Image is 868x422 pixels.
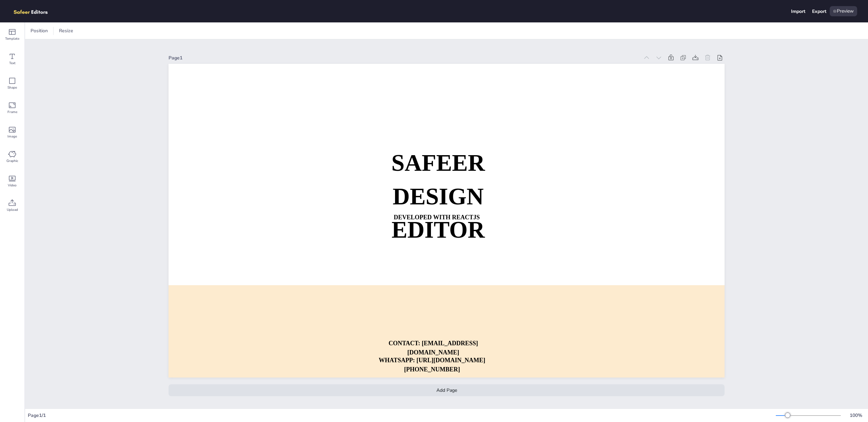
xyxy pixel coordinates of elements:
[830,6,857,16] div: Preview
[8,183,17,188] span: Video
[812,8,826,15] div: Export
[389,340,478,356] strong: CONTACT: [EMAIL_ADDRESS][DOMAIN_NAME]
[848,412,864,419] div: 100 %
[29,27,49,34] span: Position
[391,150,485,176] strong: SAFEER
[11,6,58,16] img: logo.png
[7,85,17,90] span: Shape
[6,158,18,164] span: Graphic
[7,134,17,139] span: Image
[5,36,19,41] span: Template
[379,357,485,373] strong: WHATSAPP: [URL][DOMAIN_NAME][PHONE_NUMBER]
[58,27,75,34] span: Resize
[169,384,725,396] div: Add Page
[7,207,18,213] span: Upload
[28,412,776,419] div: Page 1 / 1
[394,214,480,221] strong: DEVELOPED WITH REACTJS
[9,60,16,66] span: Text
[7,109,17,115] span: Frame
[169,55,639,61] div: Page 1
[791,8,805,15] div: Import
[392,183,485,243] strong: DESIGN EDITOR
